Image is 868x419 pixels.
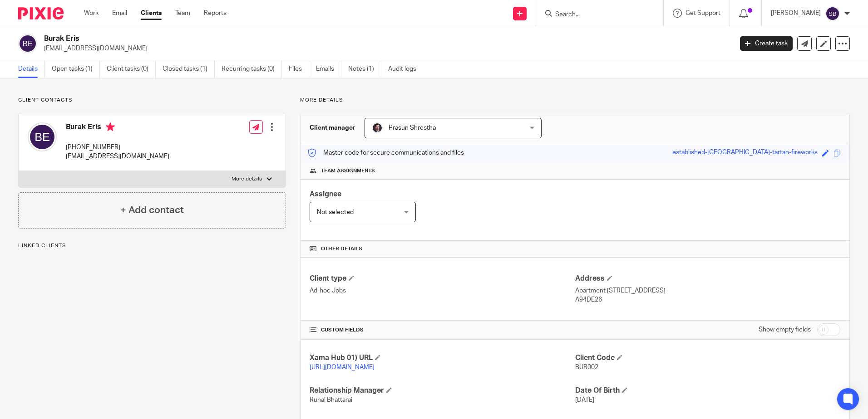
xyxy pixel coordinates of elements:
[66,152,169,161] p: [EMAIL_ADDRESS][DOMAIN_NAME]
[18,242,286,249] p: Linked clients
[289,60,309,78] a: Files
[672,148,818,158] div: established-[GEOGRAPHIC_DATA]-tartan-fireworks
[18,97,286,104] p: Client contacts
[28,122,57,151] img: svg%3E
[575,286,840,295] p: Apartment [STREET_ADDRESS]
[18,34,37,53] img: svg%3E
[575,397,594,403] span: [DATE]
[317,209,354,215] span: Not selected
[84,9,99,18] a: Work
[141,9,162,18] a: Clients
[310,386,575,395] h4: Relationship Manager
[120,203,184,217] h4: + Add contact
[66,143,169,152] p: [PHONE_NUMBER]
[107,60,156,78] a: Client tasks (0)
[310,364,375,370] a: [URL][DOMAIN_NAME]
[825,6,840,21] img: svg%3E
[18,60,45,78] a: Details
[389,125,436,131] span: Prasun Shrestha
[112,9,127,18] a: Email
[222,60,282,78] a: Recurring tasks (0)
[204,9,227,18] a: Reports
[310,123,355,132] h3: Client manager
[310,353,575,363] h4: Xama Hub 01) URL
[52,60,100,78] a: Open tasks (1)
[310,326,575,334] h4: CUSTOM FIELDS
[554,11,636,19] input: Search
[310,397,352,403] span: Runal Bhattarai
[321,167,375,175] span: Team assignments
[575,274,840,283] h4: Address
[66,122,169,134] h4: Burak Eris
[686,10,720,16] span: Get Support
[575,364,598,370] span: BUR002
[44,44,726,53] p: [EMAIL_ADDRESS][DOMAIN_NAME]
[307,148,464,157] p: Master code for secure communications and files
[740,36,793,51] a: Create task
[575,353,840,363] h4: Client Code
[316,60,341,78] a: Emails
[372,122,383,133] img: Capture.PNG
[44,34,590,44] h2: Burak Eris
[18,7,64,19] img: Pixie
[310,286,575,295] p: Ad-hoc Jobs
[575,386,840,395] h4: Date Of Birth
[771,9,821,18] p: [PERSON_NAME]
[232,175,262,183] p: More details
[106,122,115,132] i: Primary
[321,245,362,253] span: Other details
[575,295,840,304] p: A94DE26
[348,60,381,78] a: Notes (1)
[163,60,215,78] a: Closed tasks (1)
[310,274,575,283] h4: Client type
[759,325,811,334] label: Show empty fields
[175,9,190,18] a: Team
[300,97,850,104] p: More details
[388,60,423,78] a: Audit logs
[310,190,341,198] span: Assignee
